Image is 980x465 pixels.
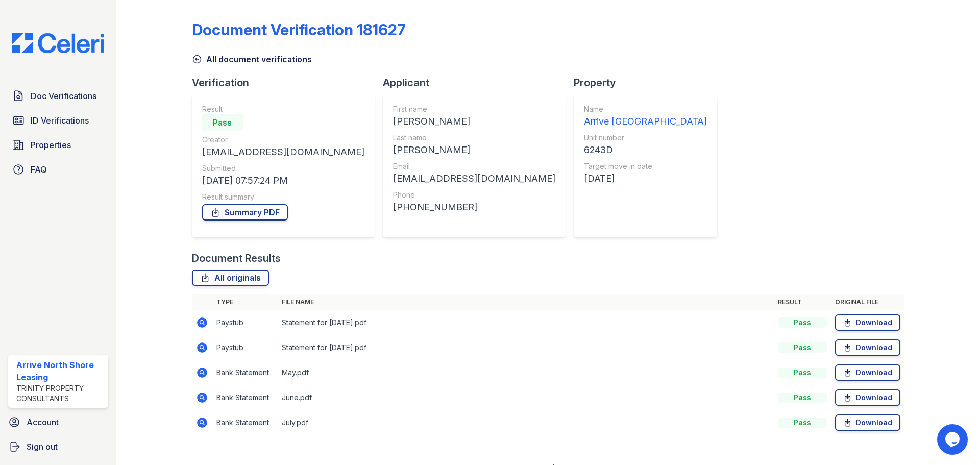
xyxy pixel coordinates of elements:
[584,104,707,114] div: Name
[192,20,406,39] div: Document Verification 181627
[31,139,71,151] span: Properties
[212,410,278,435] td: Bank Statement
[202,192,364,202] div: Result summary
[202,145,364,159] div: [EMAIL_ADDRESS][DOMAIN_NAME]
[393,200,555,214] div: [PHONE_NUMBER]
[393,172,555,186] div: [EMAIL_ADDRESS][DOMAIN_NAME]
[16,359,104,383] div: Arrive North Shore Leasing
[27,440,58,453] span: Sign out
[937,424,970,455] iframe: chat widget
[835,314,900,331] a: Download
[192,251,281,265] div: Document Results
[831,294,904,310] th: Original file
[192,270,269,286] a: All originals
[778,317,827,328] div: Pass
[278,410,774,435] td: July.pdf
[584,143,707,157] div: 6243D
[278,310,774,335] td: Statement for [DATE].pdf
[202,163,364,174] div: Submitted
[8,110,108,131] a: ID Verifications
[8,159,108,180] a: FAQ
[202,104,364,114] div: Result
[393,143,555,157] div: [PERSON_NAME]
[278,335,774,360] td: Statement for [DATE].pdf
[584,161,707,172] div: Target move in date
[212,310,278,335] td: Paystub
[212,335,278,360] td: Paystub
[278,294,774,310] th: File name
[4,33,112,53] img: CE_Logo_Blue-a8612792a0a2168367f1c8372b55b34899dd931a85d93a1a3d3e32e68fde9ad4.png
[835,389,900,406] a: Download
[31,90,96,102] span: Doc Verifications
[393,104,555,114] div: First name
[192,76,383,90] div: Verification
[278,385,774,410] td: June.pdf
[202,204,288,221] a: Summary PDF
[584,104,707,129] a: Name Arrive [GEOGRAPHIC_DATA]
[4,436,112,457] a: Sign out
[202,135,364,145] div: Creator
[202,174,364,188] div: [DATE] 07:57:24 PM
[584,133,707,143] div: Unit number
[212,385,278,410] td: Bank Statement
[835,414,900,431] a: Download
[584,172,707,186] div: [DATE]
[393,114,555,129] div: [PERSON_NAME]
[8,86,108,106] a: Doc Verifications
[8,135,108,155] a: Properties
[574,76,725,90] div: Property
[778,368,827,378] div: Pass
[778,418,827,428] div: Pass
[31,163,47,176] span: FAQ
[835,339,900,356] a: Download
[584,114,707,129] div: Arrive [GEOGRAPHIC_DATA]
[27,416,59,428] span: Account
[4,412,112,432] a: Account
[16,383,104,404] div: Trinity Property Consultants
[778,342,827,353] div: Pass
[774,294,831,310] th: Result
[212,294,278,310] th: Type
[393,190,555,200] div: Phone
[192,53,312,65] a: All document verifications
[202,114,243,131] div: Pass
[383,76,574,90] div: Applicant
[393,133,555,143] div: Last name
[835,364,900,381] a: Download
[212,360,278,385] td: Bank Statement
[31,114,89,127] span: ID Verifications
[393,161,555,172] div: Email
[278,360,774,385] td: May.pdf
[778,393,827,403] div: Pass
